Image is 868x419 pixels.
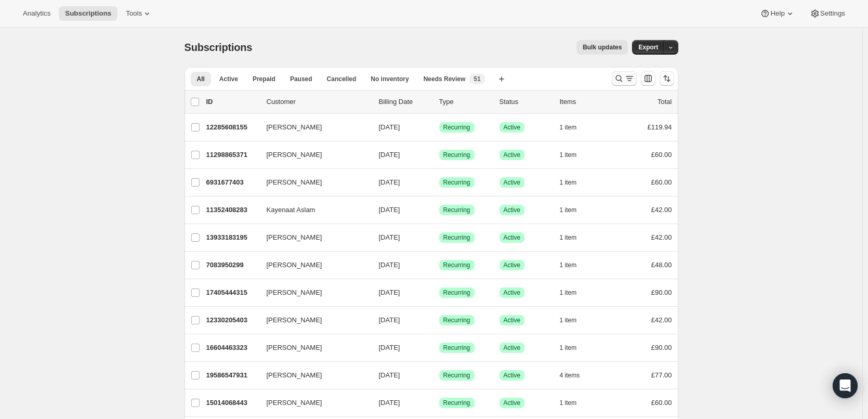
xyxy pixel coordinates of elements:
[660,71,674,86] button: Sort the results
[504,261,521,269] span: Active
[560,313,588,328] button: 1 item
[379,206,400,214] span: [DATE]
[206,232,258,243] p: 13933183195
[474,75,480,83] span: 51
[17,6,57,21] button: Analytics
[267,122,322,133] span: [PERSON_NAME]
[206,370,258,381] p: 19586547931
[638,43,658,51] span: Export
[206,396,672,410] div: 15014068443[PERSON_NAME][DATE]SuccessRecurringSuccessActive1 item£60.00
[260,119,364,136] button: [PERSON_NAME]
[657,97,672,107] p: Total
[206,97,258,107] p: ID
[267,97,371,107] p: Customer
[260,284,364,301] button: [PERSON_NAME]
[443,261,470,269] span: Recurring
[267,205,315,215] span: Kayenaat Aslam
[379,178,400,186] span: [DATE]
[253,75,275,83] span: Prepaid
[197,75,205,83] span: All
[206,177,258,188] p: 6931677403
[65,9,111,18] span: Subscriptions
[576,40,628,55] button: Bulk updates
[260,229,364,246] button: [PERSON_NAME]
[560,399,577,407] span: 1 item
[651,261,672,269] span: £48.00
[206,315,258,325] p: 12330205403
[560,175,588,190] button: 1 item
[290,75,312,83] span: Paused
[185,42,253,53] span: Subscriptions
[206,398,258,408] p: 15014068443
[833,373,858,398] div: Open Intercom Messenger
[260,202,364,218] button: Kayenaat Aslam
[632,40,664,55] button: Export
[120,6,159,21] button: Tools
[267,398,322,408] span: [PERSON_NAME]
[267,315,322,325] span: [PERSON_NAME]
[443,123,470,132] span: Recurring
[206,343,258,353] p: 16604463323
[260,395,364,411] button: [PERSON_NAME]
[206,287,258,298] p: 17405444315
[379,233,400,241] span: [DATE]
[560,261,577,269] span: 1 item
[560,206,577,214] span: 1 item
[379,289,400,296] span: [DATE]
[371,75,409,83] span: No inventory
[424,75,466,83] span: Needs Review
[379,344,400,351] span: [DATE]
[59,6,117,21] button: Subscriptions
[267,150,322,160] span: [PERSON_NAME]
[560,285,588,300] button: 1 item
[443,399,470,407] span: Recurring
[206,260,258,270] p: 7083950299
[260,312,364,329] button: [PERSON_NAME]
[267,232,322,243] span: [PERSON_NAME]
[206,341,672,355] div: 16604463323[PERSON_NAME][DATE]SuccessRecurringSuccessActive1 item£90.00
[504,178,521,187] span: Active
[443,316,470,324] span: Recurring
[267,343,322,353] span: [PERSON_NAME]
[651,178,672,186] span: £60.00
[560,344,577,352] span: 1 item
[560,97,612,107] div: Items
[206,285,672,300] div: 17405444315[PERSON_NAME][DATE]SuccessRecurringSuccessActive1 item£90.00
[641,71,655,86] button: Customize table column order and visibility
[504,123,521,132] span: Active
[379,316,400,324] span: [DATE]
[443,151,470,159] span: Recurring
[504,344,521,352] span: Active
[770,9,784,18] span: Help
[560,316,577,324] span: 1 item
[504,399,521,407] span: Active
[206,230,672,245] div: 13933183195[PERSON_NAME][DATE]SuccessRecurringSuccessActive1 item£42.00
[651,344,672,351] span: £90.00
[443,371,470,379] span: Recurring
[651,233,672,241] span: £42.00
[443,344,470,352] span: Recurring
[504,206,521,214] span: Active
[260,367,364,384] button: [PERSON_NAME]
[560,148,588,162] button: 1 item
[560,203,588,217] button: 1 item
[379,123,400,131] span: [DATE]
[560,368,591,383] button: 4 items
[206,175,672,190] div: 6931677403[PERSON_NAME][DATE]SuccessRecurringSuccessActive1 item£60.00
[439,97,491,107] div: Type
[206,97,672,107] div: IDCustomerBilling DateTypeStatusItemsTotal
[260,339,364,356] button: [PERSON_NAME]
[651,289,672,296] span: £90.00
[206,120,672,135] div: 12285608155[PERSON_NAME][DATE]SuccessRecurringSuccessActive1 item£119.94
[267,370,322,381] span: [PERSON_NAME]
[651,399,672,407] span: £60.00
[219,75,238,83] span: Active
[651,371,672,379] span: £77.00
[560,123,577,132] span: 1 item
[267,177,322,188] span: [PERSON_NAME]
[504,289,521,297] span: Active
[206,203,672,217] div: 11352408283Kayenaat Aslam[DATE]SuccessRecurringSuccessActive1 item£42.00
[504,316,521,324] span: Active
[443,289,470,297] span: Recurring
[499,97,551,107] p: Status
